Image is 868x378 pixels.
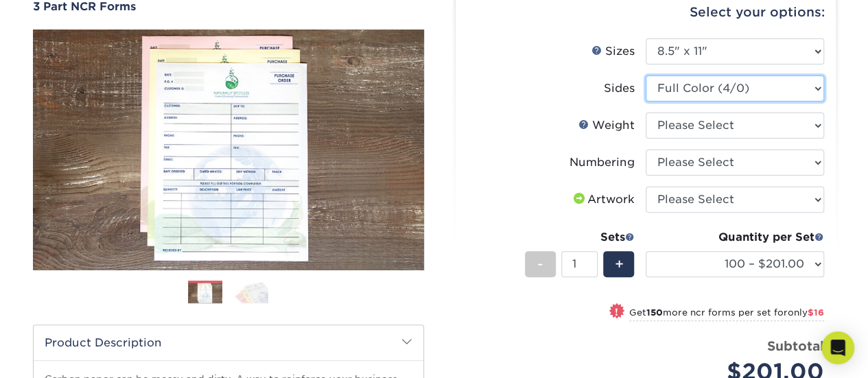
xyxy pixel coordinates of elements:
[614,254,623,274] span: +
[788,307,824,318] span: only
[646,307,663,318] strong: 150
[188,281,222,305] img: NCR Forms 01
[808,307,824,318] span: $16
[33,14,424,285] img: 3 Part NCR Forms 01
[604,80,635,97] div: Sides
[537,254,543,274] span: -
[646,229,824,246] div: Quantity per Set
[615,305,618,319] span: !
[591,43,635,60] div: Sizes
[578,117,635,134] div: Weight
[234,280,268,304] img: NCR Forms 02
[570,154,635,171] div: Numbering
[34,325,423,360] h2: Product Description
[629,307,824,321] small: Get more ncr forms per set for
[767,338,824,353] strong: Subtotal
[571,191,635,208] div: Artwork
[821,331,854,364] div: Open Intercom Messenger
[525,229,635,246] div: Sets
